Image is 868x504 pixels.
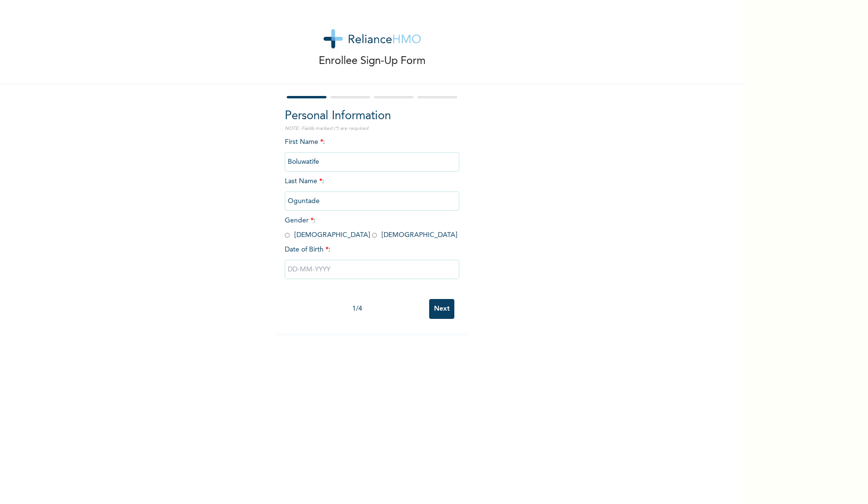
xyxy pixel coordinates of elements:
[429,299,454,319] input: Next
[285,125,459,132] p: NOTE: Fields marked (*) are required
[324,29,421,48] img: logo
[285,152,459,172] input: Enter your first name
[285,245,330,255] span: Date of Birth :
[285,178,459,205] span: Last Name :
[285,191,459,211] input: Enter your last name
[285,108,459,125] h2: Personal Information
[285,304,429,314] div: 1 / 4
[319,53,426,69] p: Enrollee Sign-Up Form
[285,217,457,238] span: Gender : [DEMOGRAPHIC_DATA] [DEMOGRAPHIC_DATA]
[285,260,459,279] input: DD-MM-YYYY
[285,139,459,165] span: First Name :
